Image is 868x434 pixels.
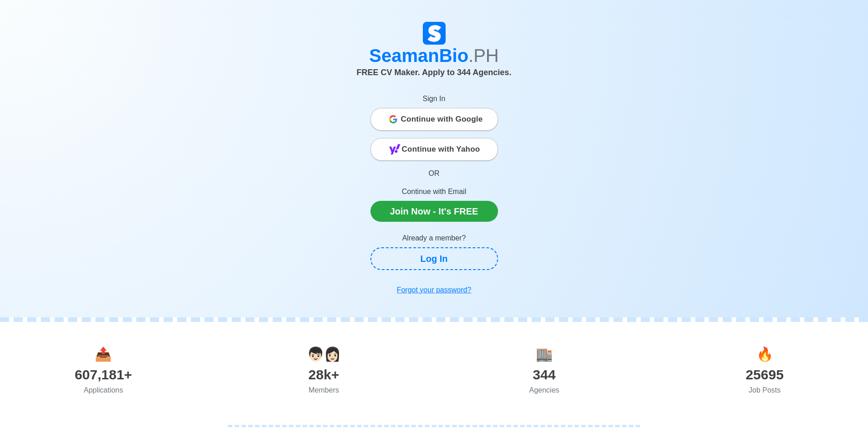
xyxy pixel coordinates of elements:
[402,140,480,158] span: Continue with Yahoo
[370,108,498,131] button: Continue with Google
[397,286,472,294] u: Forgot your password?
[434,385,655,396] div: Agencies
[468,46,499,66] span: .PH
[423,22,446,45] img: Logo
[370,138,498,161] button: Continue with Yahoo
[370,186,498,197] p: Continue with Email
[370,233,498,244] p: Already a member?
[214,364,434,385] div: 28k+
[401,110,483,128] span: Continue with Google
[370,168,498,179] p: OR
[370,201,498,222] a: Join Now - It's FREE
[536,347,553,362] span: agencies
[370,247,498,270] a: Log In
[307,347,341,362] span: users
[370,93,498,104] p: Sign In
[181,45,687,66] h1: SeamanBio
[756,347,773,362] span: jobs
[370,281,498,299] a: Forgot your password?
[95,347,112,362] span: applications
[214,385,434,396] div: Members
[357,68,512,77] span: FREE CV Maker. Apply to 344 Agencies.
[434,364,655,385] div: 344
